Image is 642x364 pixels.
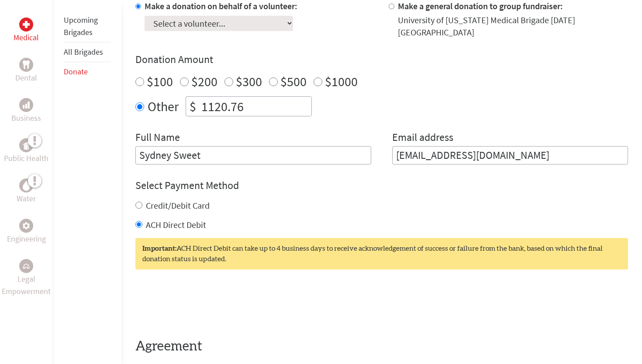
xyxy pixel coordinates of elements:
[64,47,103,57] a: All Brigades
[145,0,297,11] label: Make a donation on behalf of a volunteer:
[23,180,30,190] img: Water
[392,146,628,164] input: Your Email
[64,10,111,42] li: Upcoming Brigades
[19,138,33,152] div: Public Health
[17,192,36,205] p: Water
[23,21,30,28] img: Medical
[280,73,307,90] label: $500
[236,73,262,90] label: $300
[398,14,628,38] div: University of [US_STATE] Medical Brigade [DATE] [GEOGRAPHIC_DATA]
[135,178,628,192] h4: Select Payment Method
[19,98,33,112] div: Business
[14,17,39,44] a: MedicalMedical
[7,219,46,245] a: EngineeringEngineering
[135,339,628,354] h4: Agreement
[17,178,36,205] a: WaterWater
[200,97,311,116] input: Enter Amount
[23,101,30,108] img: Business
[64,62,111,81] li: Donate
[2,273,51,297] p: Legal Empowerment
[64,42,111,62] li: All Brigades
[64,66,88,77] a: Donate
[148,96,179,116] label: Other
[23,263,30,269] img: Legal Empowerment
[4,152,48,164] p: Public Health
[325,73,358,90] label: $1000
[23,141,30,150] img: Public Health
[64,15,98,37] a: Upcoming Brigades
[147,73,173,90] label: $100
[15,58,37,84] a: DentalDental
[15,72,37,84] p: Dental
[23,222,30,229] img: Engineering
[7,233,46,245] p: Engineering
[19,17,33,31] div: Medical
[191,73,217,90] label: $200
[142,245,176,252] strong: Important:
[135,52,628,66] h4: Donation Amount
[135,238,628,269] div: ACH Direct Debit can take up to 4 business days to receive acknowledgement of success or failure ...
[19,259,33,273] div: Legal Empowerment
[11,98,41,124] a: BusinessBusiness
[135,287,268,321] iframe: reCAPTCHA
[135,130,180,146] label: Full Name
[398,0,563,11] label: Make a general donation to group fundraiser:
[146,200,210,211] label: Credit/Debit Card
[19,219,33,233] div: Engineering
[23,60,30,69] img: Dental
[146,219,206,230] label: ACH Direct Debit
[135,146,371,164] input: Enter Full Name
[19,58,33,72] div: Dental
[4,138,48,164] a: Public HealthPublic Health
[14,31,39,44] p: Medical
[19,178,33,192] div: Water
[186,97,200,116] div: $
[11,112,41,124] p: Business
[2,259,51,297] a: Legal EmpowermentLegal Empowerment
[392,130,453,146] label: Email address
